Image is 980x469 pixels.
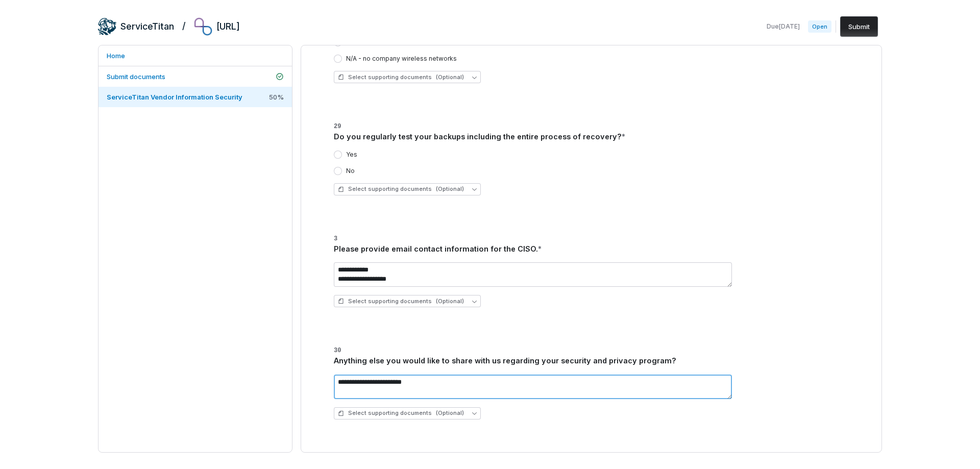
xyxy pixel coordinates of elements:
[346,151,357,159] label: Yes
[338,298,464,305] span: Select supporting documents
[436,298,464,305] span: (Optional)
[269,92,284,102] span: 50 %
[182,17,186,33] h2: /
[216,20,240,33] h2: [URL]
[338,185,464,193] span: Select supporting documents
[346,55,457,63] label: N/A - no company wireless networks
[436,185,464,193] span: (Optional)
[436,409,464,417] span: (Optional)
[107,72,165,81] span: Submit documents
[808,20,831,33] span: Open
[334,235,337,242] span: 3
[120,20,174,33] h2: ServiceTitan
[338,409,464,417] span: Select supporting documents
[334,131,861,142] div: Do you regularly test your backups including the entire process of recovery?
[346,167,355,175] label: No
[436,73,464,81] span: (Optional)
[334,355,861,366] div: Anything else you would like to share with us regarding your security and privacy program?
[99,45,292,66] a: Home
[99,87,292,107] a: ServiceTitan Vendor Information Security50%
[840,16,878,37] button: Submit
[99,66,292,87] a: Submit documents
[334,347,341,354] span: 30
[338,73,464,81] span: Select supporting documents
[334,243,861,255] div: Please provide email contact information for the CISO.
[334,123,341,130] span: 29
[107,93,242,101] span: ServiceTitan Vendor Information Security
[767,22,800,31] span: Due [DATE]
